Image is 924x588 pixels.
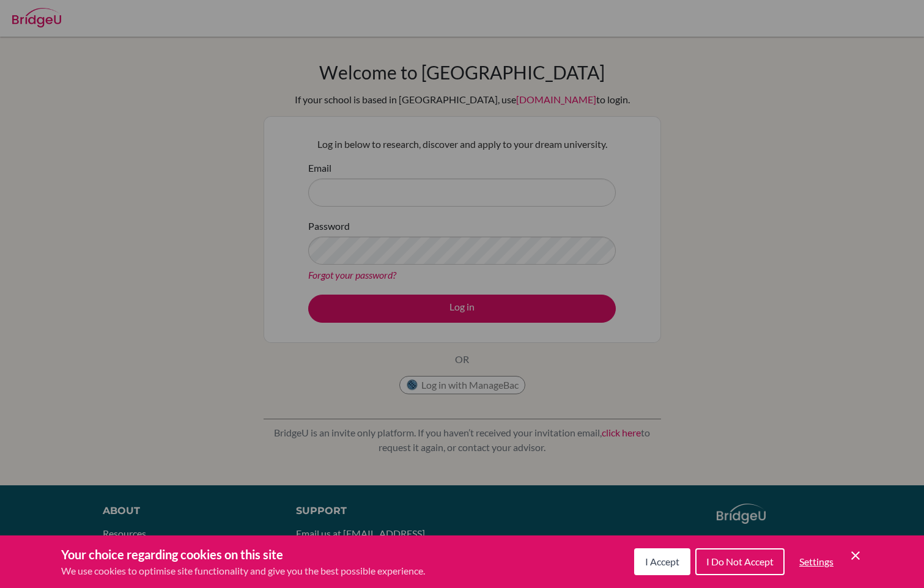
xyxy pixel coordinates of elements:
[61,545,425,564] h3: Your choice regarding cookies on this site
[645,556,679,567] span: I Accept
[695,548,785,575] button: I Do Not Accept
[634,548,690,575] button: I Accept
[799,556,833,567] span: Settings
[789,549,843,574] button: Settings
[61,564,425,578] p: We use cookies to optimise site functionality and give you the best possible experience.
[706,556,774,567] span: I Do Not Accept
[848,548,863,563] button: Save and close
